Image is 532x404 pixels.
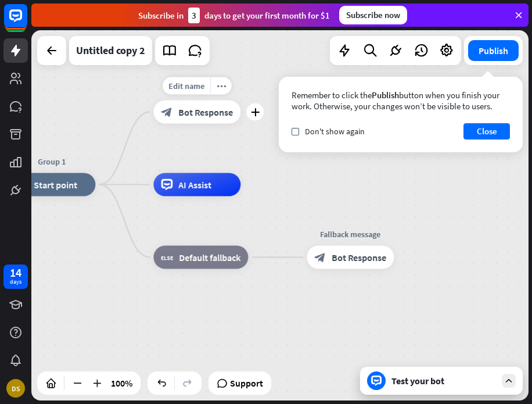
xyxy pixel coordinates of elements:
[161,106,172,118] i: block_bot_response
[332,252,386,263] span: Bot Response
[391,375,496,387] div: Test your bot
[107,374,136,392] div: 100%
[178,106,233,118] span: Bot Response
[161,252,173,263] i: block_fallback
[9,5,44,40] button: Open LiveChat chat widget
[463,123,510,140] button: Close
[10,278,21,286] div: days
[76,36,145,65] div: Untitled copy 2
[188,8,200,23] div: 3
[305,126,365,137] span: Don't show again
[3,264,28,289] a: 14 days
[230,374,263,392] span: Support
[298,228,402,240] div: Fallback message
[168,81,204,91] span: Edit name
[468,40,519,61] button: Publish
[339,6,407,24] div: Subscribe now
[217,81,226,90] i: more_horiz
[372,90,399,101] span: Publish
[179,252,240,263] span: Default fallback
[314,252,326,263] i: block_bot_response
[292,90,510,112] div: Remember to click the button when you finish your work. Otherwise, your changes won’t be visible ...
[6,379,25,398] div: DS
[34,179,77,191] span: Start point
[138,8,330,23] div: Subscribe in days to get your first month for $1
[251,108,260,116] i: plus
[178,179,211,191] span: AI Assist
[10,267,21,278] div: 14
